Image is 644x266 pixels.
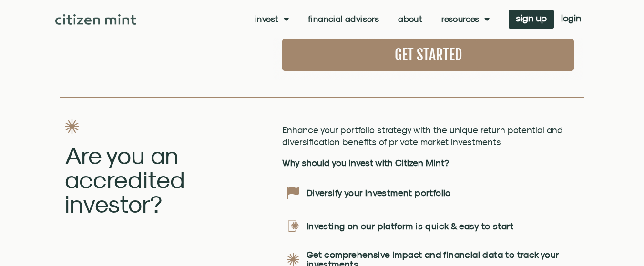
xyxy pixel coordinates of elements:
[516,15,547,21] span: sign up
[308,14,379,24] a: Financial Advisors
[398,14,422,24] a: About
[282,125,563,147] span: Enhance your portfolio strategy with the unique return potential and diversification benefits of ...
[554,10,588,29] a: login
[395,49,462,61] span: GET STARTED
[561,15,581,21] span: login
[509,10,554,29] a: sign up
[255,14,490,24] nav: Menu
[65,143,268,216] h2: Are you an accredited investor?
[307,221,569,231] h2: Investing on our platform is quick & easy to start
[255,14,289,24] a: Invest
[441,14,490,24] a: Resources
[282,158,449,168] span: Why should you invest with Citizen Mint?
[379,40,478,69] a: GET STARTED
[307,188,569,197] h2: Diversify your investment portfolio
[55,14,137,25] img: Citizen Mint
